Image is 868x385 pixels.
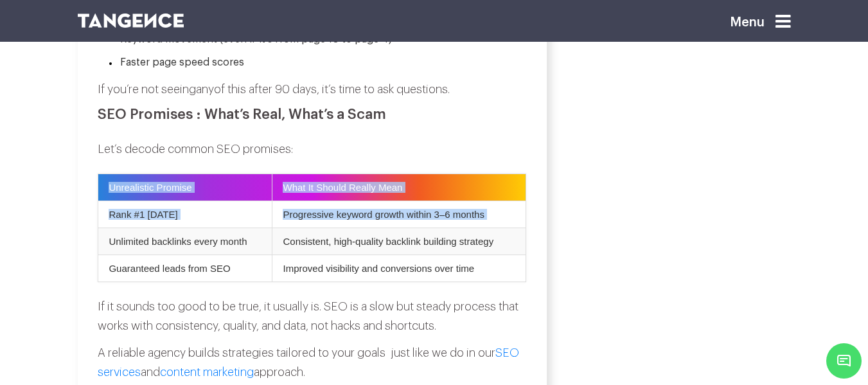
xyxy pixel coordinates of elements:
[160,366,254,378] a: content marketing
[196,84,214,95] em: any
[98,80,526,100] p: If you’re not seeing of this after 90 days, it’s time to ask questions.
[78,13,184,28] img: logo SVG
[98,255,272,282] td: Guaranteed leads from SEO
[98,201,272,228] td: Rank #1 [DATE]
[98,107,526,122] h2: SEO Promises : What’s Real, What’s a Scam
[272,201,526,228] td: Progressive keyword growth within 3–6 months
[98,297,526,336] p: If it sounds too good to be true, it usually is. SEO is a slow but steady process that works with...
[283,182,402,193] strong: What It Should Really Mean
[109,31,526,48] li: Keyword movement (even if it’s from page 10 to page 4)
[272,228,526,255] td: Consistent, high-quality backlink building strategy
[109,55,526,71] li: Faster page speed scores
[272,255,526,282] td: Improved visibility and conversions over time
[98,139,526,159] p: Let’s decode common SEO promises:
[98,343,526,382] p: A reliable agency builds strategies tailored to your goals just like we do in our and approach.
[98,228,272,255] td: Unlimited backlinks every month
[109,182,191,193] strong: Unrealistic Promise
[826,343,862,379] span: Chat Widget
